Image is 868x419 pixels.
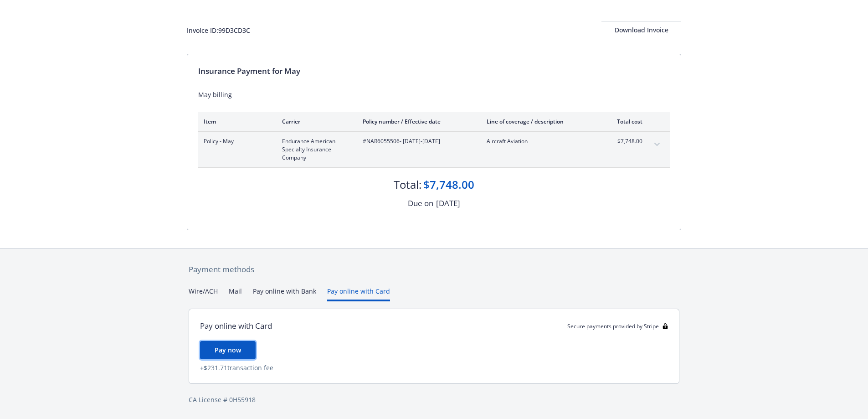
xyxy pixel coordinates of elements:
[650,137,664,152] button: expand content
[198,132,670,167] div: Policy - MayEndurance American Specialty Insurance Company#NAR6055506- [DATE]-[DATE]Aircraft Avia...
[327,286,390,301] button: Pay online with Card
[601,21,681,39] button: Download Invoice
[229,286,242,301] button: Mail
[204,118,267,125] div: Item
[253,286,316,301] button: Pay online with Bank
[408,197,433,209] div: Due on
[608,118,642,125] div: Total cost
[200,341,256,359] button: Pay now
[601,21,681,39] div: Download Invoice
[436,197,460,209] div: [DATE]
[567,322,668,330] div: Secure payments provided by Stripe
[282,137,348,162] span: Endurance American Specialty Insurance Company
[189,286,218,301] button: Wire/ACH
[200,320,272,332] div: Pay online with Card
[198,65,670,77] div: Insurance Payment for May
[394,177,421,192] div: Total:
[487,137,594,145] span: Aircraft Aviation
[200,363,668,372] div: + $231.71 transaction fee
[198,90,670,99] div: May billing
[204,137,267,145] span: Policy - May
[215,346,241,354] span: Pay now
[189,395,679,404] div: CA License # 0H55918
[608,137,642,145] span: $7,748.00
[282,118,348,125] div: Carrier
[423,177,474,192] div: $7,748.00
[189,264,679,275] div: Payment methods
[363,118,472,125] div: Policy number / Effective date
[363,137,472,145] span: #NAR6055506 - [DATE]-[DATE]
[487,118,594,125] div: Line of coverage / description
[187,26,250,35] div: Invoice ID: 99D3CD3C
